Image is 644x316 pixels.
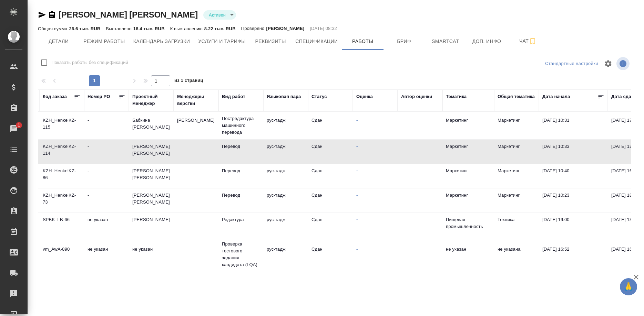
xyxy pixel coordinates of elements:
[38,26,69,31] p: Общая сумма
[539,213,608,237] td: [DATE] 19:00
[174,76,203,86] span: из 1 страниц
[494,164,539,188] td: Маркетинг
[222,241,260,268] p: Проверка тестового задания кандидата (LQA)
[2,120,26,137] a: 1
[494,188,539,213] td: Маркетинг
[310,25,337,32] p: [DATE] 08:32
[616,57,631,70] span: Посмотреть информацию
[39,242,84,266] td: vm_AwA-890
[611,93,636,100] div: Дата сдачи
[13,122,24,129] span: 1
[69,26,100,31] p: 26.6 тыс. RUB
[539,188,608,213] td: [DATE] 10:23
[207,12,228,18] button: Активен
[222,216,260,223] p: Редактура
[38,11,46,19] button: Скопировать ссылку для ЯМессенджера
[620,278,637,295] button: 🙏
[356,193,358,198] a: -
[129,113,174,138] td: Бабкина [PERSON_NAME]
[498,93,535,100] div: Общая тематика
[295,37,338,46] span: Спецификации
[129,188,174,213] td: [PERSON_NAME] [PERSON_NAME]
[84,140,129,164] td: -
[42,37,75,46] span: Детали
[222,143,260,150] p: Перевод
[346,37,379,46] span: Работы
[446,117,491,124] p: Маркетинг
[133,37,190,46] span: Календарь загрузки
[539,113,608,138] td: [DATE] 10:31
[106,26,133,31] p: Выставлено
[308,242,353,266] td: Сдан
[600,55,616,72] span: Настроить таблицу
[133,26,165,31] p: 18.4 тыс. RUB
[401,93,432,100] div: Автор оценки
[623,280,634,294] span: 🙏
[222,192,260,199] p: Перевод
[446,167,491,174] p: Маркетинг
[266,25,304,32] p: [PERSON_NAME]
[529,37,537,45] svg: Подписаться
[470,37,503,46] span: Доп. инфо
[356,217,358,222] a: -
[84,113,129,138] td: -
[51,59,128,66] span: Показать работы без спецификаций
[48,11,56,19] button: Скопировать ссылку
[84,242,129,266] td: не указан
[308,188,353,213] td: Сдан
[88,93,110,100] div: Номер PO
[263,113,308,138] td: рус-тадж
[84,164,129,188] td: -
[539,242,608,266] td: [DATE] 16:52
[308,113,353,138] td: Сдан
[84,213,129,237] td: не указан
[222,115,260,136] p: Постредактура машинного перевода
[39,213,84,237] td: SPBK_LB-66
[429,37,462,46] span: Smartcat
[129,242,174,266] td: не указан
[222,93,245,100] div: Вид работ
[263,164,308,188] td: рус-тадж
[43,93,67,100] div: Код заказа
[222,167,260,174] p: Перевод
[263,188,308,213] td: рус-тадж
[39,164,84,188] td: KZH_HenkelKZ-86
[494,213,539,237] td: Техника
[263,242,308,266] td: рус-тадж
[83,37,125,46] span: Режим работы
[204,26,236,31] p: 8.22 тыс. RUB
[308,164,353,188] td: Сдан
[198,37,246,46] span: Услуги и тарифы
[311,93,327,100] div: Статус
[356,93,373,100] div: Оценка
[539,164,608,188] td: [DATE] 10:40
[177,93,215,107] div: Менеджеры верстки
[543,58,600,69] div: split button
[446,192,491,199] p: Маркетинг
[446,216,491,230] p: Пищевая промышленность
[263,140,308,164] td: рус-тадж
[129,164,174,188] td: [PERSON_NAME] [PERSON_NAME]
[446,246,491,253] p: не указан
[39,113,84,138] td: KZH_HenkelKZ-115
[129,140,174,164] td: [PERSON_NAME] [PERSON_NAME]
[388,37,421,46] span: Бриф
[512,37,545,45] span: Чат
[174,113,218,138] td: [PERSON_NAME]
[263,213,308,237] td: рус-тадж
[356,168,358,173] a: -
[494,242,539,266] td: не указана
[241,25,266,32] p: Проверено
[308,213,353,237] td: Сдан
[356,144,358,149] a: -
[84,188,129,213] td: -
[494,140,539,164] td: Маркетинг
[129,213,174,237] td: [PERSON_NAME]
[170,26,204,31] p: К выставлению
[132,93,170,107] div: Проектный менеджер
[356,247,358,252] a: -
[203,10,236,20] div: Активен
[494,113,539,138] td: Маркетинг
[446,143,491,150] p: Маркетинг
[356,118,358,123] a: -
